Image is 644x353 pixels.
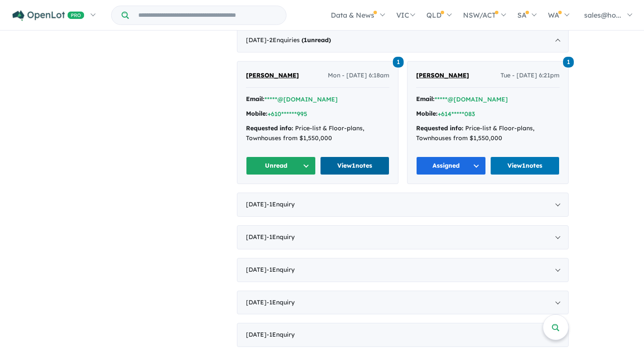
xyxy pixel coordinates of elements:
[416,110,438,117] strong: Mobile:
[304,36,307,44] span: 1
[563,57,574,68] span: 1
[267,331,295,338] span: - 1 Enquir y
[267,200,295,208] span: - 1 Enquir y
[416,71,469,81] a: [PERSON_NAME]
[131,6,284,25] input: Try estate name, suburb, builder or developer
[416,123,560,144] div: Price-list & Floor-plans, Townhouses from $1,550,000
[12,10,84,21] img: Openlot PRO Logo White
[267,266,295,273] span: - 1 Enquir y
[237,258,569,282] div: [DATE]
[563,56,574,68] a: 1
[237,28,569,52] div: [DATE]
[328,71,389,81] span: Mon - [DATE] 6:18am
[416,95,435,103] strong: Email:
[416,157,486,175] button: Assigned
[267,36,331,44] span: - 2 Enquir ies
[237,225,569,249] div: [DATE]
[246,124,293,132] strong: Requested info:
[246,157,316,175] button: Unread
[490,157,560,175] a: View1notes
[267,298,295,306] span: - 1 Enquir y
[416,124,464,132] strong: Requested info:
[320,157,390,175] a: View1notes
[416,71,469,79] span: [PERSON_NAME]
[237,193,569,217] div: [DATE]
[246,95,264,103] strong: Email:
[302,36,331,44] strong: ( unread)
[501,71,560,81] span: Tue - [DATE] 6:21pm
[237,291,569,315] div: [DATE]
[393,57,404,68] span: 1
[584,11,621,19] span: sales@ho...
[237,323,569,347] div: [DATE]
[246,71,299,79] span: [PERSON_NAME]
[267,233,295,241] span: - 1 Enquir y
[246,123,389,144] div: Price-list & Floor-plans, Townhouses from $1,550,000
[246,71,299,81] a: [PERSON_NAME]
[246,110,268,117] strong: Mobile:
[393,56,404,68] a: 1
